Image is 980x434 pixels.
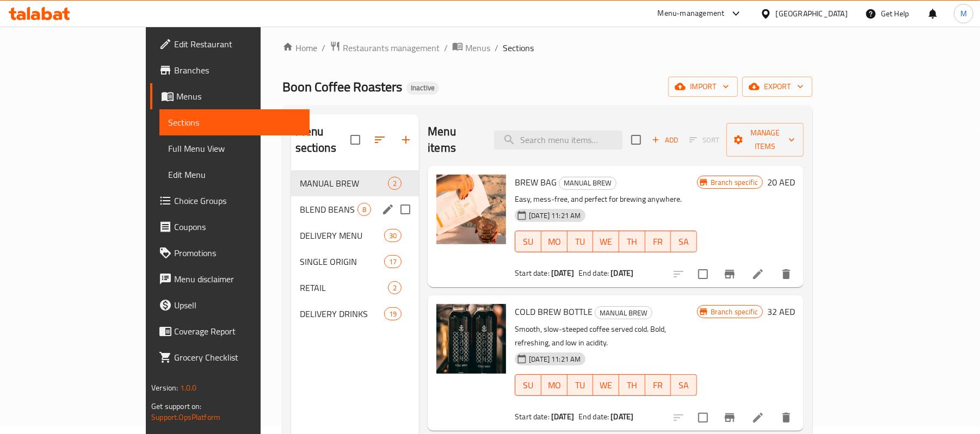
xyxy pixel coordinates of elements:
span: Get support on: [151,399,201,413]
img: BREW BAG [436,175,506,244]
span: WE [597,377,615,393]
span: Add item [648,132,682,148]
span: SINGLE ORIGIN [300,255,384,268]
h2: Menu sections [295,123,351,156]
span: SA [675,234,693,250]
p: Easy, mess-free, and perfect for brewing anywhere. [515,193,697,206]
span: Coverage Report [174,325,301,338]
span: Select all sections [344,128,367,151]
span: Boon Coffee Roasters [282,75,402,99]
button: Add section [393,127,419,153]
a: Edit Menu [159,162,310,188]
span: SU [520,377,537,393]
a: Restaurants management [330,41,440,55]
span: Add [650,134,680,146]
span: Inactive [406,83,439,92]
b: [DATE] [611,266,634,280]
span: Edit Menu [168,168,301,181]
span: Sections [503,41,534,54]
span: COLD BREW BOTTLE [515,303,593,320]
button: Add [648,132,682,148]
input: search [494,131,622,150]
h6: 32 AED [767,304,795,319]
span: 19 [385,309,401,319]
span: 8 [358,204,371,215]
span: Select to update [692,406,714,429]
img: COLD BREW BOTTLE [436,304,506,374]
span: TU [572,377,589,393]
a: Menu disclaimer [150,266,310,292]
button: SA [671,231,697,252]
div: SINGLE ORIGIN17 [291,249,420,275]
button: SA [671,374,697,396]
span: 1.0.0 [180,381,196,395]
span: Edit Restaurant [174,38,301,51]
span: [DATE] 11:21 AM [525,354,585,364]
button: SU [515,231,541,252]
span: MANUAL BREW [300,177,388,190]
a: Menus [150,83,310,109]
div: MANUAL BREW [595,306,652,319]
span: Full Menu View [168,142,301,155]
div: items [388,281,402,294]
span: Select section first [682,132,726,148]
span: Branch specific [706,307,762,317]
span: DELIVERY DRINKS [300,307,384,320]
span: TH [624,377,641,393]
span: Select section [625,128,648,151]
span: RETAIL [300,281,388,294]
button: WE [593,374,619,396]
a: Sections [159,109,310,135]
span: Branch specific [706,177,762,188]
div: items [384,255,402,268]
span: MO [546,377,563,393]
span: Choice Groups [174,194,301,207]
li: / [444,41,448,54]
button: export [742,77,812,97]
span: End date: [578,266,609,280]
button: SU [515,374,541,396]
li: / [322,41,325,54]
div: MANUAL BREW [559,177,617,190]
a: Coupons [150,214,310,240]
button: FR [645,374,671,396]
button: Branch-specific-item [717,405,743,431]
span: M [960,8,967,20]
span: MO [546,234,563,250]
span: End date: [578,410,609,424]
a: Promotions [150,240,310,266]
span: MANUAL BREW [559,177,616,189]
button: Branch-specific-item [717,261,743,287]
button: import [668,77,738,97]
nav: breadcrumb [282,41,813,55]
span: MANUAL BREW [595,307,652,319]
b: [DATE] [551,266,574,280]
div: RETAIL2 [291,275,420,301]
span: SA [675,377,693,393]
span: Branches [174,64,301,77]
div: MANUAL BREW2 [291,170,420,196]
span: 30 [385,231,401,241]
span: BLEND BEANS [300,203,358,216]
button: TH [619,374,645,396]
span: TH [624,234,641,250]
span: SU [520,234,537,250]
span: export [751,80,804,94]
span: Start date: [515,410,550,424]
button: TU [568,231,594,252]
span: DELIVERY MENU [300,229,384,242]
button: TH [619,231,645,252]
button: TU [568,374,594,396]
a: Upsell [150,292,310,318]
button: MO [541,374,568,396]
button: delete [773,261,799,287]
span: BREW BAG [515,174,557,190]
div: Menu-management [658,7,725,20]
div: BLEND BEANS8edit [291,196,420,222]
span: Menus [465,41,490,54]
p: Smooth, slow-steeped coffee served cold. Bold, refreshing, and low in acidity. [515,323,697,350]
span: Sort sections [367,127,393,153]
a: Edit menu item [751,411,765,424]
